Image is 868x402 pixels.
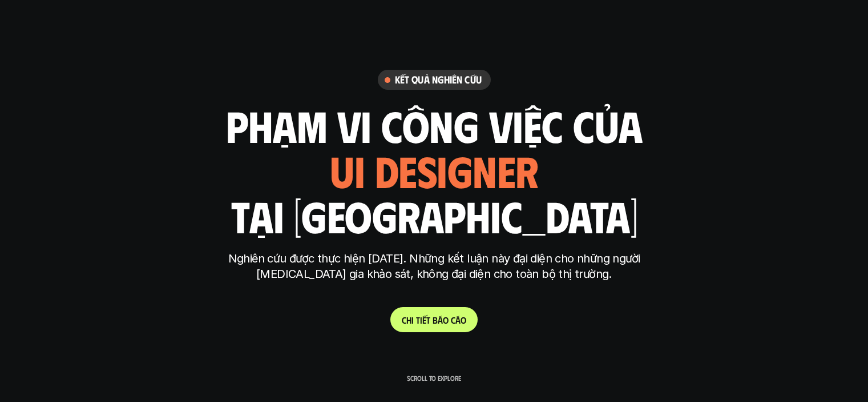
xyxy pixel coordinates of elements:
span: C [402,315,406,325]
span: t [416,315,420,325]
span: c [451,315,455,325]
span: i [411,315,414,325]
span: á [455,315,461,325]
h6: Kết quả nghiên cứu [395,73,482,86]
span: á [438,315,443,325]
span: h [406,315,411,325]
span: i [420,315,422,325]
h1: phạm vi công việc của [226,101,643,149]
span: o [461,315,466,325]
p: Nghiên cứu được thực hiện [DATE]. Những kết luận này đại diện cho những người [MEDICAL_DATA] gia ... [220,251,648,282]
span: t [426,315,430,325]
span: b [433,315,438,325]
h1: tại [GEOGRAPHIC_DATA] [231,192,637,240]
p: Scroll to explore [407,374,461,382]
span: ế [422,315,426,325]
span: o [443,315,449,325]
a: Chitiếtbáocáo [390,307,478,332]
